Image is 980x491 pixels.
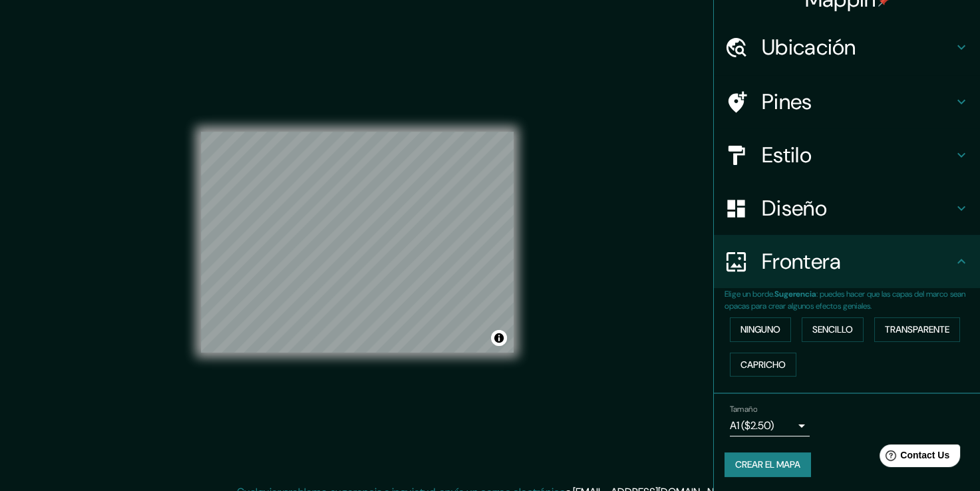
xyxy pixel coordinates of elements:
[714,21,980,74] div: Ubicación
[491,330,507,346] button: Alternar atribución
[762,142,953,168] h4: Estilo
[714,128,980,182] div: Estilo
[762,34,953,61] h4: Ubicación
[725,452,811,477] button: Crear el mapa
[714,182,980,235] div: Diseño
[812,321,853,338] font: Sencillo
[714,75,980,128] div: Pines
[730,353,796,377] button: Capricho
[730,415,810,436] div: A1 ($2.50)
[725,288,980,312] p: Elige un borde. : puedes hacer que las capas del marco sean opacas para crear algunos efectos gen...
[762,88,953,115] h4: Pines
[730,317,791,342] button: Ninguno
[885,321,949,338] font: Transparente
[774,289,816,299] b: Sugerencia
[735,456,800,473] font: Crear el mapa
[762,195,953,222] h4: Diseño
[201,132,514,353] canvas: Mapa
[862,439,965,476] iframe: Help widget launcher
[730,404,757,415] label: Tamaño
[802,317,864,342] button: Sencillo
[740,321,780,338] font: Ninguno
[714,235,980,288] div: Frontera
[740,357,786,373] font: Capricho
[762,248,953,275] h4: Frontera
[874,317,960,342] button: Transparente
